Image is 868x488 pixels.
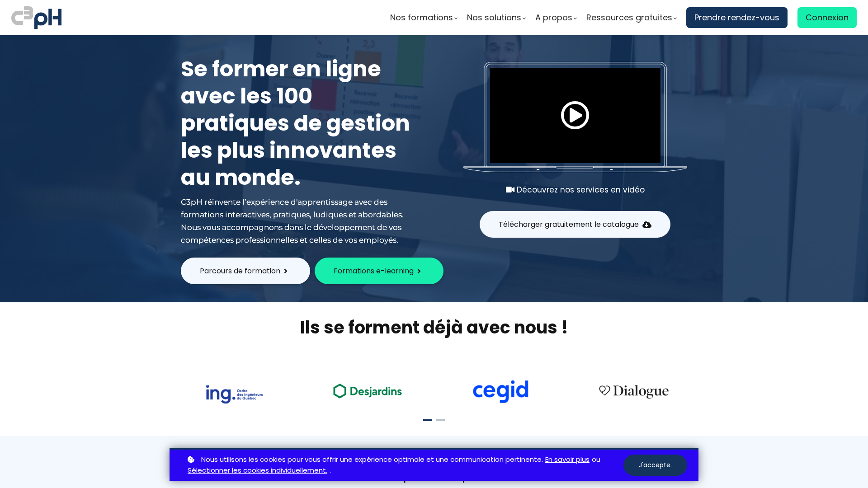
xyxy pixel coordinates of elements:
img: 4cbfeea6ce3138713587aabb8dcf64fe.png [593,379,675,404]
span: Nous utilisons les cookies pour vous offrir une expérience optimale et une communication pertinente. [201,454,543,465]
button: Télécharger gratuitement le catalogue [480,211,670,238]
span: A propos [535,11,572,24]
img: logo C3PH [11,5,61,31]
span: Nos formations [390,11,453,24]
span: Nos solutions [467,11,521,24]
span: Connexion [806,11,849,24]
button: Formations e-learning [315,258,443,284]
span: Ressources gratuites [586,11,672,24]
h2: Ils se forment déjà avec nous ! [170,316,698,339]
img: cdf238afa6e766054af0b3fe9d0794df.png [472,380,529,404]
button: Parcours de formation [181,258,310,284]
button: J'accepte. [623,455,687,476]
img: ea49a208ccc4d6e7deb170dc1c457f3b.png [327,378,408,403]
a: Prendre rendez-vous [686,7,788,28]
h1: Se former en ligne avec les 100 pratiques de gestion les plus innovantes au monde. [181,56,416,191]
span: Formations e-learning [334,265,414,277]
a: Connexion [797,7,857,28]
div: Découvrez nos services en vidéo [463,183,687,196]
span: Prendre rendez-vous [694,11,779,24]
span: Parcours de formation [200,265,280,277]
a: En savoir plus [545,454,590,465]
div: C3pH réinvente l’expérience d'apprentissage avec des formations interactives, pratiques, ludiques... [181,196,416,246]
span: Télécharger gratuitement le catalogue [499,219,639,230]
p: ou . [185,454,623,477]
img: 73f878ca33ad2a469052bbe3fa4fd140.png [205,385,263,404]
a: Sélectionner les cookies individuellement. [188,465,327,476]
